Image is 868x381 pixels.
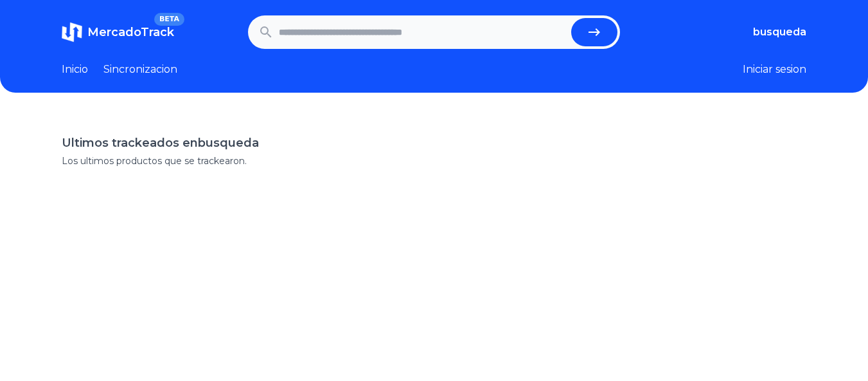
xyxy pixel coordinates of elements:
span: MercadoTrack [87,25,174,39]
span: BETA [154,13,184,26]
h1: Ultimos trackeados en busqueda [62,134,806,152]
a: MercadoTrackBETA [62,22,174,42]
img: MercadoTrack [62,22,82,42]
p: Los ultimos productos que se trackearon. [62,154,806,167]
a: Sincronizacion [103,62,177,77]
button: Iniciar sesion [743,62,806,77]
a: Inicio [62,62,88,77]
button: busqueda [753,24,806,40]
